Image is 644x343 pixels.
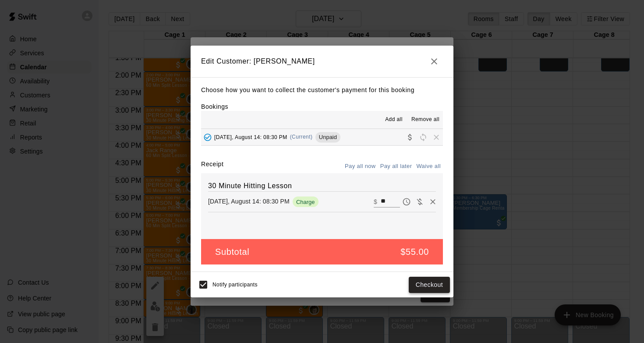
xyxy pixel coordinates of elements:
[215,246,249,258] h5: Subtotal
[315,134,340,140] span: Unpaid
[400,197,413,205] span: Pay later
[380,113,408,127] button: Add all
[409,277,450,293] button: Checkout
[293,199,318,205] span: Charge
[343,160,378,173] button: Pay all now
[385,115,403,124] span: Add all
[201,131,214,144] button: Added - Collect Payment
[411,115,439,124] span: Remove all
[214,134,287,140] span: [DATE], August 14: 08:30 PM
[208,180,436,192] h6: 30 Minute Hitting Lesson
[414,160,443,173] button: Waive all
[430,133,443,140] span: Remove
[378,160,414,173] button: Pay all later
[212,282,258,288] span: Notify participants
[290,134,313,140] span: (Current)
[426,195,439,208] button: Remove
[191,46,453,77] h2: Edit Customer: [PERSON_NAME]
[374,197,377,206] p: $
[408,113,443,127] button: Remove all
[201,160,223,173] label: Receipt
[208,197,290,206] p: [DATE], August 14: 08:30 PM
[201,85,443,96] p: Choose how you want to collect the customer's payment for this booking
[400,246,429,258] h5: $55.00
[201,129,443,145] button: Added - Collect Payment[DATE], August 14: 08:30 PM(Current)UnpaidCollect paymentRescheduleRemove
[417,133,430,140] span: Reschedule
[201,103,228,110] label: Bookings
[413,197,426,205] span: Waive payment
[403,133,417,140] span: Collect payment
